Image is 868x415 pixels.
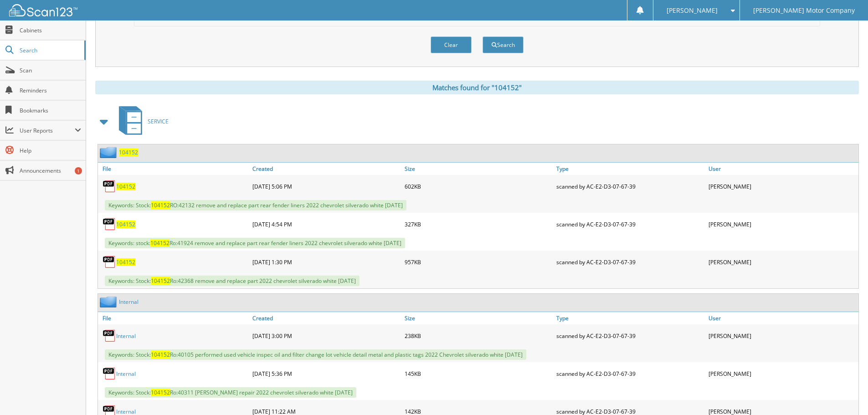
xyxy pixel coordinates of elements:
div: Matches found for "104152" [95,81,859,94]
a: 104152 [116,258,135,266]
div: [DATE] 1 :30 PM [250,253,402,271]
span: Keywords: Stock: Ro:42368 remove and replace part 2022 chevrolet silverado white [DATE] [105,276,360,286]
span: Keywords: Stock: Ro:40311 [PERSON_NAME] repair 2022 chevrolet silverado white [DATE] [105,387,356,398]
a: Type [554,312,706,324]
img: PDF.png [103,179,116,193]
div: 327KB [402,215,555,233]
span: 104152 [151,351,170,359]
div: [PERSON_NAME] [706,215,858,233]
div: [PERSON_NAME] [706,177,858,195]
span: Reminders [20,87,81,94]
a: Created [250,312,402,324]
a: File [98,312,250,324]
img: folder2.png [100,296,119,307]
span: [PERSON_NAME] Motor Company [753,8,855,13]
div: scanned by AC-E2-D 3-07-67-39 [554,177,706,195]
div: scanned by AC-E2-D 3-07-67-39 [554,253,706,271]
button: Clear [431,36,472,53]
div: 145KB [402,364,555,383]
span: SERVICE [148,118,169,125]
a: Size [402,312,555,324]
div: 957KB [402,253,555,271]
a: Internal [116,370,136,378]
a: 104152 [116,183,135,190]
span: 104152 [151,277,170,285]
div: 1 [75,167,82,174]
iframe: Chat Widget [822,371,868,415]
span: Announcements [20,167,81,174]
a: Internal [116,332,136,340]
div: 238KB [402,327,555,345]
span: 104152 [151,389,170,396]
div: scanned by AC-E2-D 3-07-67-39 [554,364,706,383]
div: [DATE] 3 :00 PM [250,327,402,345]
img: scan123-logo-white.svg [9,4,77,16]
a: File [98,163,250,175]
span: User Reports [20,127,75,134]
span: Keywords: stock: Ro:41924 remove and replace part rear fender liners 2022 chevrolet silverado whi... [105,238,405,248]
span: Bookmarks [20,107,81,114]
div: [PERSON_NAME] [706,253,858,271]
a: Type [554,163,706,175]
a: Created [250,163,402,175]
a: Size [402,163,555,175]
span: Scan [20,67,81,74]
span: Help [20,147,81,154]
div: scanned by AC-E2-D 3-07-67-39 [554,327,706,345]
img: PDF.png [103,217,116,231]
span: [PERSON_NAME] [667,8,718,13]
a: 104152 [119,149,138,156]
a: User [706,163,858,175]
a: 104152 [116,220,135,228]
img: folder2.png [100,147,119,158]
span: Search [20,46,80,54]
a: Internal [119,298,139,306]
div: [PERSON_NAME] [706,364,858,383]
div: 602KB [402,177,555,195]
span: Keywords: Stock: RO:42132 remove and replace part rear fender liners 2022 chevrolet silverado whi... [105,200,406,210]
span: Keywords: Stock: Ro:40105 performed used vehicle inspec oil and filter change lot vehicle detail ... [105,349,526,360]
span: 104152 [150,239,169,247]
span: 104152 [151,201,170,209]
img: PDF.png [103,367,116,380]
img: PDF.png [103,329,116,343]
div: [PERSON_NAME] [706,327,858,345]
button: Search [483,36,524,53]
div: [DATE] 4 :54 PM [250,215,402,233]
div: scanned by AC-E2-D 3-07-67-39 [554,215,706,233]
span: Cabinets [20,26,81,34]
a: SERVICE [113,103,169,139]
div: [DATE] 5 :06 PM [250,177,402,195]
a: User [706,312,858,324]
img: PDF.png [103,255,116,269]
div: [DATE] 5 :36 PM [250,364,402,383]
